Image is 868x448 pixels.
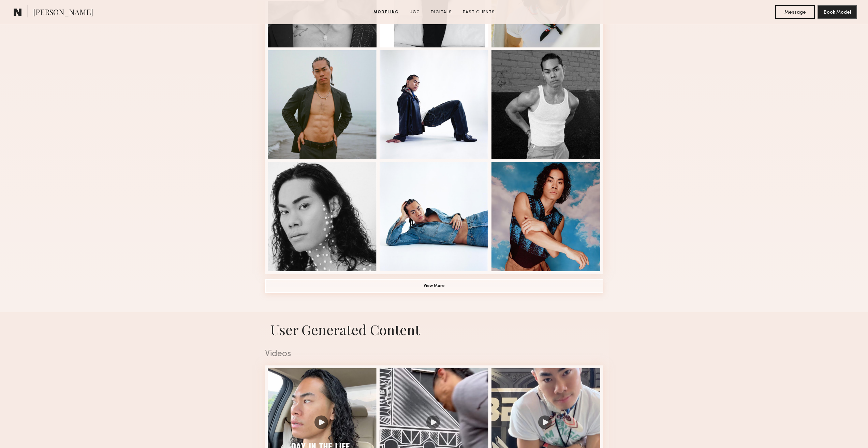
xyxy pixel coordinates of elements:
a: Digitals [428,9,455,15]
h1: User Generated Content [260,320,609,338]
a: Past Clients [460,9,498,15]
a: UGC [407,9,423,15]
a: Modeling [371,9,401,15]
button: Book Model [818,5,857,19]
button: Message [775,5,815,19]
a: Book Model [818,9,857,15]
span: [PERSON_NAME] [33,7,93,19]
button: View More [265,279,603,293]
div: Videos [265,350,603,359]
